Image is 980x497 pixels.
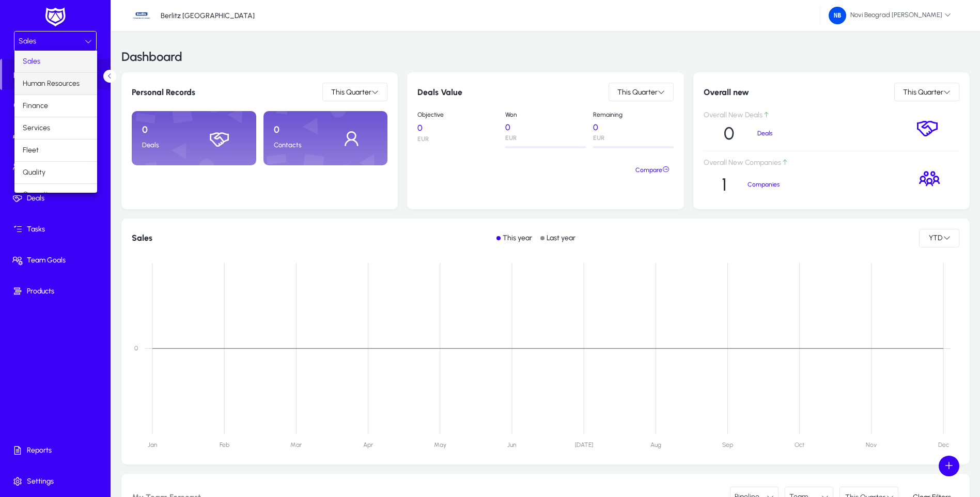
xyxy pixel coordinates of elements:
[23,166,45,179] span: Quality
[23,55,40,68] span: Sales
[23,122,50,134] span: Services
[23,189,59,201] span: Operations
[23,77,80,90] span: Human Resources
[23,144,39,157] span: Fleet
[23,100,48,112] span: Finance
